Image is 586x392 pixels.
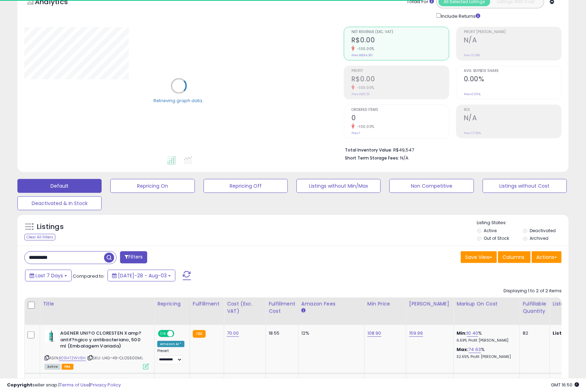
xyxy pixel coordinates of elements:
small: Prev: 13.18% [464,53,480,57]
span: All listings currently available for purchase on Amazon [45,364,61,370]
div: Title [43,300,151,308]
span: Profit [351,69,449,73]
div: 18.55 [269,330,293,336]
span: Profit [PERSON_NAME] [464,30,561,34]
div: Amazon Fees [301,300,362,308]
a: 159.99 [409,330,423,337]
div: seller snap | | [7,382,121,389]
div: 12% [301,330,359,336]
h2: R$0.00 [351,36,449,46]
small: -100.00% [355,46,374,51]
small: -100.00% [355,85,374,90]
b: Short Term Storage Fees: [345,155,399,161]
b: Min: [457,330,467,336]
span: Last 7 Days [35,272,63,279]
button: Default [17,179,102,193]
h5: Listings [37,222,64,232]
span: FBA [62,364,73,370]
a: Terms of Use [60,382,89,388]
a: 70.00 [227,330,239,337]
span: Columns [502,254,524,261]
div: Fulfillment [193,300,221,308]
span: Ordered Items [351,108,449,112]
h2: N/A [464,114,561,123]
small: Amazon Fees. [301,308,306,314]
div: Include Returns [431,12,489,20]
span: OFF [173,331,184,337]
label: Deactivated [530,228,556,234]
button: Listings without Cost [483,179,567,193]
button: Listings without Min/Max [296,179,381,193]
button: Deactivated & In Stock [17,196,102,210]
span: ROI [464,108,561,112]
button: Columns [498,251,531,263]
button: Actions [532,251,562,263]
button: Repricing Off [204,179,288,193]
div: Displaying 1 to 2 of 2 items [504,288,562,294]
img: 31EUQWzubbL._SL40_.jpg [45,330,58,343]
p: 32.65% Profit [PERSON_NAME] [457,354,514,359]
span: N/A [400,155,409,161]
small: -100.00% [355,124,374,129]
b: Listed Price: [553,330,584,336]
div: [PERSON_NAME] [409,300,451,308]
small: FBA [193,330,206,338]
b: Max: [457,346,469,353]
button: Save View [461,251,497,263]
div: Amazon AI * [157,341,184,347]
div: % [457,346,514,359]
span: Avg. Buybox Share [464,69,561,73]
button: [DATE]-28 - Aug-03 [108,270,175,281]
a: 108.90 [367,330,381,337]
small: Prev: 0.00% [464,92,481,96]
div: Fulfillable Quantity [523,300,547,315]
label: Archived [530,235,548,241]
a: Privacy Policy [90,382,121,388]
h2: 0.00% [464,75,561,84]
b: Total Inventory Value: [345,147,392,153]
span: | SKU: UAG-49-CLOS500ML [87,355,143,361]
div: 82 [523,330,544,336]
b: AGENER UNI?O CLORESTEN Xamp? antif?ngico y antibacteriano, 500 ml (Embalagem Variada) [60,330,145,351]
small: Prev: 17.62% [464,131,481,135]
button: Last 7 Days [25,270,72,281]
label: Out of Stock [484,235,509,241]
div: Cost (Exc. VAT) [227,300,263,315]
li: R$49,547 [345,145,556,154]
strong: Copyright [7,382,32,388]
small: Prev: R$94.90 [351,53,373,57]
div: Retrieving graph data.. [153,98,204,104]
div: Markup on Cost [457,300,517,308]
span: 2025-08-11 16:50 GMT [551,382,579,388]
th: The percentage added to the cost of goods (COGS) that forms the calculator for Min & Max prices. [454,297,520,325]
div: Fulfillment Cost [269,300,295,315]
p: 6.69% Profit [PERSON_NAME] [457,338,514,343]
a: 74.63 [469,346,481,353]
label: Active [484,228,497,234]
button: Repricing On [110,179,195,193]
a: B09HTZWV8H [59,355,86,361]
h2: R$0.00 [351,75,449,84]
p: Listing States: [477,220,569,226]
div: Clear All Filters [24,234,55,240]
div: ASIN: [45,330,149,369]
button: Filters [120,251,147,263]
span: ON [159,331,167,337]
div: % [457,330,514,343]
button: Non Competitive [389,179,474,193]
h2: N/A [464,36,561,46]
small: Prev: 1 [351,131,360,135]
div: Min Price [367,300,403,308]
span: [DATE]-28 - Aug-03 [118,272,167,279]
span: Net Revenue (Exc. VAT) [351,30,449,34]
a: 10.40 [467,330,478,337]
small: Prev: R$12.51 [351,92,370,96]
h2: 0 [351,114,449,123]
div: Repricing [157,300,187,308]
div: Preset: [157,349,184,364]
span: Compared to: [73,273,105,279]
